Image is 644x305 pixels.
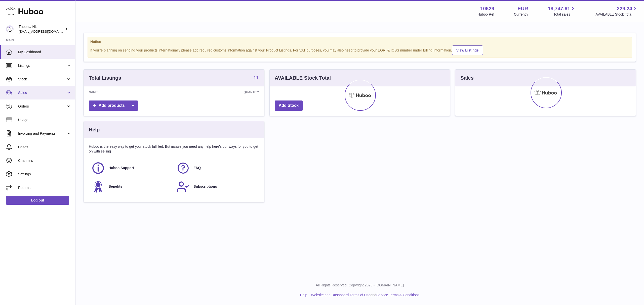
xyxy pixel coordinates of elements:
[18,145,71,149] span: Cases
[18,104,66,109] span: Orders
[275,100,303,111] a: Add Stock
[548,5,576,17] a: 18,747.61 Total sales
[89,100,138,111] a: Add products
[84,86,161,98] th: Name
[193,166,201,170] span: FAQ
[89,126,100,133] h3: Help
[90,39,629,44] strong: Notice
[161,86,264,98] th: Quantity
[90,45,629,55] div: If you're planning on sending your products internationally please add required customs informati...
[18,50,71,55] span: My Dashboard
[19,24,64,34] div: Theonia NL
[89,144,259,154] p: Huboo is the easy way to get your stock fulfilled. But incase you need any help here's our ways f...
[176,180,256,193] a: Subscriptions
[176,161,256,175] a: FAQ
[18,158,71,163] span: Channels
[300,293,307,297] a: Help
[91,180,171,193] a: Benefits
[253,75,259,80] strong: 11
[6,196,69,205] a: Log out
[514,12,528,17] div: Currency
[452,45,483,55] a: View Listings
[18,118,71,122] span: Usage
[460,75,473,81] h3: Sales
[89,75,121,81] h3: Total Listings
[18,90,66,95] span: Sales
[553,12,576,17] span: Total sales
[108,166,134,170] span: Huboo Support
[18,131,66,136] span: Invoicing and Payments
[6,25,14,33] img: info@wholesomegoods.eu
[311,293,370,297] a: Website and Dashboard Terms of Use
[79,283,640,288] p: All Rights Reserved. Copyright 2025 - [DOMAIN_NAME]
[548,5,570,12] span: 18,747.61
[477,12,494,17] div: Huboo Ref
[595,5,638,17] a: 229.24 AVAILABLE Stock Total
[18,172,71,177] span: Settings
[376,293,420,297] a: Service Terms & Conditions
[275,75,331,81] h3: AVAILABLE Stock Total
[617,5,632,12] span: 229.24
[595,12,638,17] span: AVAILABLE Stock Total
[108,184,122,189] span: Benefits
[18,63,66,68] span: Listings
[517,5,528,12] strong: EUR
[19,29,74,33] span: [EMAIL_ADDRESS][DOMAIN_NAME]
[18,77,66,82] span: Stock
[193,184,217,189] span: Subscriptions
[91,161,171,175] a: Huboo Support
[309,293,419,297] li: and
[253,75,259,81] a: 11
[18,185,71,190] span: Returns
[480,5,494,12] strong: 10629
